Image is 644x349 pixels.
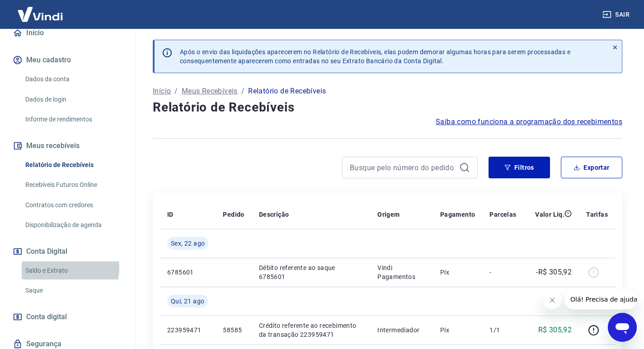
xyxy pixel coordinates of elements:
h4: Relatório de Recebíveis [153,98,622,116]
a: Contratos com credores [22,196,124,214]
span: Sex, 22 ago [171,239,205,248]
a: Saiba como funciona a programação dos recebimentos [436,116,622,127]
p: Crédito referente ao recebimento da transação 223959471 [259,321,363,339]
p: Descrição [259,210,289,219]
p: Pedido [223,210,244,219]
p: Após o envio das liquidações aparecerem no Relatório de Recebíveis, elas podem demorar algumas ho... [180,47,570,65]
p: Vindi Pagamentos [377,263,426,281]
p: Relatório de Recebíveis [248,86,326,97]
p: Pix [440,268,475,277]
iframe: Botão para abrir a janela de mensagens [608,313,637,342]
p: Pix [440,326,475,335]
p: ID [167,210,174,219]
button: Conta Digital [11,242,124,261]
button: Meu cadastro [11,50,124,70]
p: Pagamento [440,210,475,219]
a: Dados da conta [22,70,124,88]
button: Filtros [489,157,550,178]
p: R$ 305,92 [538,325,572,335]
a: Saldo e Extrato [22,261,124,280]
iframe: Mensagem da empresa [565,289,637,309]
p: Origem [377,210,400,219]
button: Sair [601,6,633,23]
a: Início [11,23,124,43]
p: Tarifas [586,210,608,219]
p: 58585 [223,326,244,335]
p: Débito referente ao saque 6785601 [259,263,363,281]
p: Parcelas [489,210,516,219]
a: Disponibilização de agenda [22,216,124,234]
span: Conta digital [26,311,67,323]
span: Qui, 21 ago [171,297,204,306]
p: 1/1 [489,326,516,335]
a: Conta digital [11,307,124,327]
button: Exportar [561,157,622,178]
a: Início [153,86,171,97]
span: Olá! Precisa de ajuda? [5,6,76,14]
p: / [174,86,178,97]
iframe: Fechar mensagem [543,291,561,309]
a: Relatório de Recebíveis [22,156,124,174]
p: 223959471 [167,326,208,335]
button: Meus recebíveis [11,136,124,156]
a: Meus Recebíveis [182,86,238,97]
p: Valor Líq. [535,210,564,219]
p: 6785601 [167,268,208,277]
p: - [489,268,516,277]
a: Recebíveis Futuros Online [22,176,124,194]
p: -R$ 305,92 [536,267,572,278]
p: Intermediador [377,326,426,335]
input: Busque pelo número do pedido [350,161,456,174]
a: Saque [22,281,124,300]
img: Vindi [11,0,70,28]
a: Dados de login [22,90,124,109]
p: / [241,86,244,97]
a: Informe de rendimentos [22,110,124,129]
